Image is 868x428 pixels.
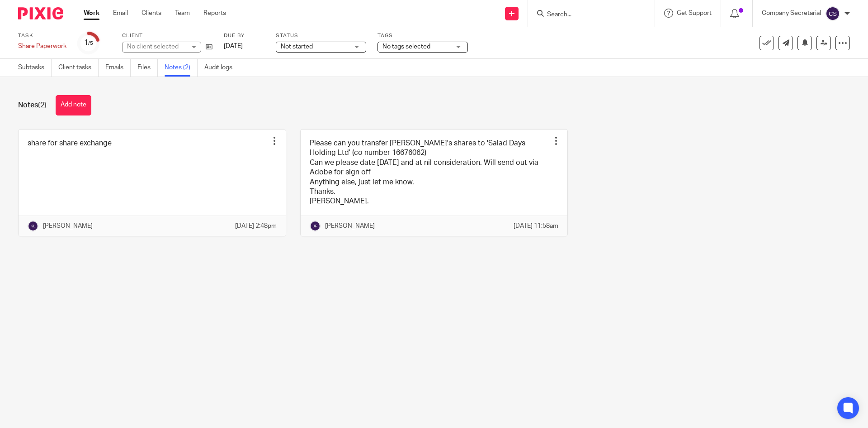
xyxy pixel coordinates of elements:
img: Pixie [18,7,63,19]
p: Company Secretarial [762,9,821,18]
img: svg%3E [826,6,840,21]
a: Reports [203,9,226,18]
a: Clients [142,9,161,18]
span: Get Support [677,10,712,16]
h1: Notes [18,101,47,110]
p: [PERSON_NAME] [43,221,93,231]
span: [DATE] [224,43,243,49]
a: Email [113,9,128,18]
a: Emails [105,59,131,77]
p: [DATE] 2:48pm [235,221,277,231]
label: Task [18,32,66,39]
p: [PERSON_NAME] [325,221,375,231]
a: Work [84,9,99,18]
label: Due by [224,32,264,39]
a: Team [175,9,190,18]
input: Search [546,11,627,19]
div: 1 [84,38,93,48]
span: No tags selected [382,43,430,50]
label: Client [122,32,212,39]
span: Not started [281,43,313,50]
img: svg%3E [310,221,321,231]
div: No client selected [127,42,186,51]
a: Client tasks [58,59,99,77]
span: (2) [38,101,47,109]
small: /5 [88,41,93,46]
a: Subtasks [18,59,52,77]
button: Add note [56,95,91,115]
a: Notes (2) [165,59,198,77]
p: [DATE] 11:58am [514,221,558,231]
a: Files [137,59,158,77]
div: Share Paperwork [18,42,66,51]
label: Status [276,32,366,39]
img: svg%3E [28,221,38,231]
label: Tags [377,32,468,39]
a: Audit logs [204,59,239,77]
